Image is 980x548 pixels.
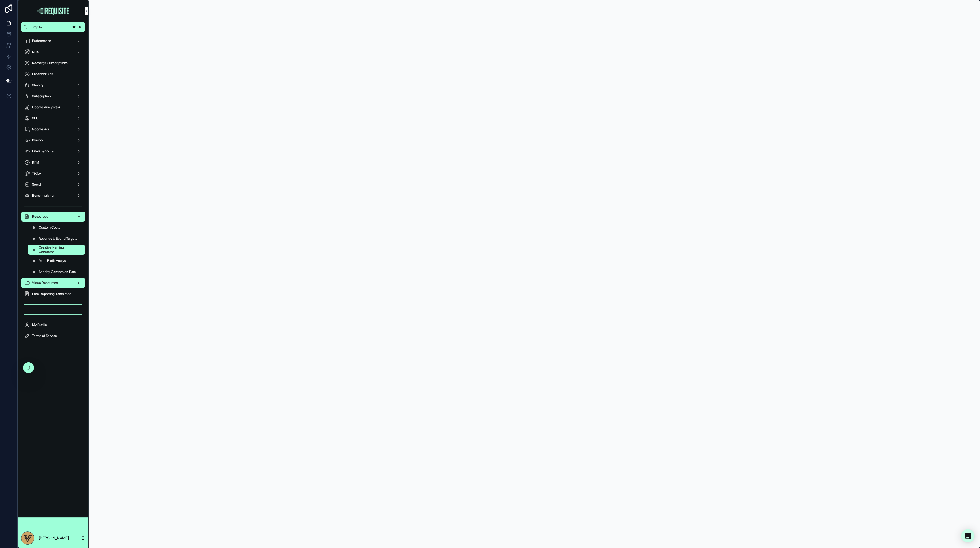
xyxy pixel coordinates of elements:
span: SEO [32,116,38,120]
span: Performance [32,39,51,43]
span: Shopify [32,83,43,87]
a: My Profile [21,320,85,330]
a: RFM [21,157,85,167]
span: Facebook Ads [32,72,53,76]
span: Benchmarking [32,193,54,198]
a: Shopify Conversion Data [28,267,85,277]
span: Free Reporting Templates [32,292,71,296]
span: Viewing as Dom [21,520,45,525]
a: Free Reporting Templates [21,289,85,299]
a: Google Ads [21,124,85,134]
span: Resources [32,214,48,219]
span: Terms of Service [32,334,57,338]
a: Subscription [21,91,85,101]
span: Klaviyo [32,138,43,143]
p: [PERSON_NAME] [39,535,69,541]
span: KPIs [32,50,39,54]
a: Lifetime Value [21,146,85,156]
a: Creative Naming Generator [28,245,85,255]
a: Facebook Ads [21,69,85,79]
span: Google Analytics 4 [32,105,60,109]
a: Klaviyo [21,135,85,145]
a: Shopify [21,80,85,90]
a: Terms of Service [21,331,85,341]
span: My Profile [32,323,47,327]
a: Meta Profit Analysis [28,256,85,266]
div: scrollable content [18,32,88,348]
span: Lifetime Value [32,149,54,154]
span: K [78,25,82,29]
a: Recharge Subscriptions [21,58,85,68]
div: Open Intercom Messenger [961,529,974,542]
span: Creative Naming Generator [39,245,80,254]
span: Google Ads [32,127,50,131]
a: TikTok [21,168,85,178]
a: Social [21,180,85,189]
span: Social [32,182,41,187]
a: Custom Costs [28,223,85,233]
span: TikTok [32,171,41,176]
a: Video Resources [21,278,85,288]
a: Revenue & Spend Targets [28,234,85,244]
a: Resources [21,212,85,222]
a: Google Analytics 4 [21,102,85,112]
a: Performance [21,36,85,46]
a: SEO [21,113,85,123]
img: App logo [36,7,70,15]
span: RFM [32,160,39,165]
span: Custom Costs [39,225,60,230]
span: Meta Profit Analysis [39,259,68,263]
a: Benchmarking [21,191,85,201]
span: Shopify Conversion Data [39,270,76,274]
span: Subscription [32,94,51,98]
span: Revenue & Spend Targets [39,236,77,241]
button: Jump to...K [21,22,85,32]
span: Video Resources [32,281,58,285]
span: Recharge Subscriptions [32,61,68,65]
span: Jump to... [30,25,69,29]
a: KPIs [21,47,85,57]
